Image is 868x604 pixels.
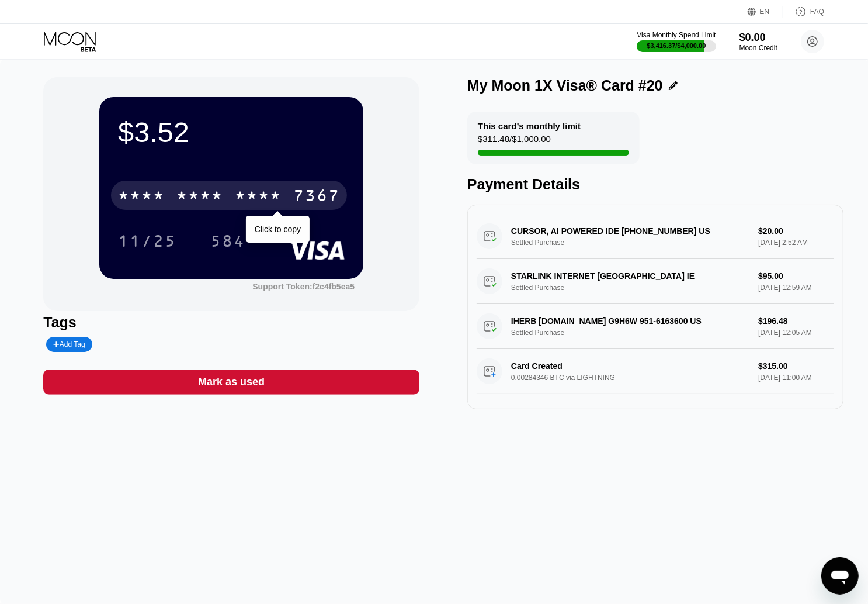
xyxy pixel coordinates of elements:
div: $311.48 / $1,000.00 [478,134,551,150]
div: $0.00Moon Credit [739,32,777,52]
div: My Moon 1X Visa® Card #20 [467,77,663,94]
div: $3,416.37 / $4,000.00 [647,42,706,49]
div: Tags [43,314,419,331]
div: Mark as used [198,375,265,389]
div: FAQ [783,6,824,18]
div: Support Token:f2c4fb5ea5 [252,282,355,291]
div: EN [748,6,783,18]
div: 584 [210,233,245,252]
div: Visa Monthly Spend Limit$3,416.37/$4,000.00 [637,31,716,52]
div: Add Tag [46,337,92,352]
div: 11/25 [109,226,185,256]
div: Moon Credit [739,44,777,52]
div: 7367 [293,188,340,206]
div: Add Tag [53,340,85,348]
div: EN [760,8,770,16]
div: 11/25 [118,233,176,252]
div: Payment Details [467,176,843,193]
div: $0.00 [739,32,777,44]
div: This card’s monthly limit [478,121,581,131]
div: $3.52 [118,116,345,149]
div: Visa Monthly Spend Limit [637,31,716,39]
div: 584 [202,226,254,256]
div: FAQ [810,8,824,16]
iframe: Кнопка запуска окна обмена сообщениями [821,557,859,595]
div: Mark as used [43,370,419,395]
div: Click to copy [255,225,301,234]
div: Support Token: f2c4fb5ea5 [252,282,355,291]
